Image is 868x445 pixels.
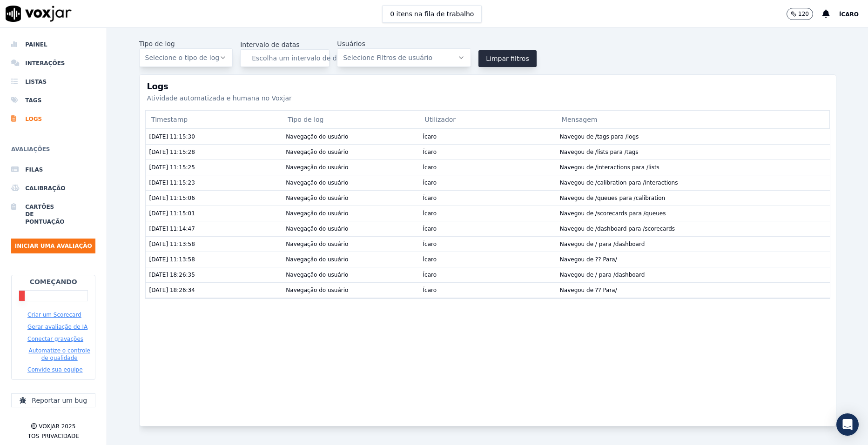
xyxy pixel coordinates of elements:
div: Tipo de log [282,110,419,129]
td: [DATE] 11:15:28 [145,144,282,159]
a: Logs [11,110,95,128]
div: Mensagem [556,110,830,129]
td: / [556,252,830,267]
button: Privacidade [41,432,79,440]
a: Filas [11,160,95,179]
td: Navegação do usuário [282,282,419,298]
td: Ícaro [419,221,556,236]
font: Filas [25,166,32,173]
font: Logs [25,115,32,123]
td: [DATE] 11:15:30 [145,129,282,144]
label: Intervalo de datas [240,40,330,49]
font: Navegou de / para /dashboard [560,241,645,247]
label: Usuários [337,39,471,48]
button: 120 [787,8,822,20]
td: Ícaro [419,236,556,252]
button: Iniciar uma avaliação [11,239,95,253]
font: Interações [25,60,32,67]
td: [DATE] 11:13:58 [145,236,282,252]
h6: Avaliações [11,144,95,160]
font: Navegou de /scorecards para /queues [560,210,666,217]
font: Navegou de /calibration para /interactions [560,179,678,186]
td: Ícaro [419,206,556,221]
td: Navegação do usuário [282,236,419,252]
font: Navegou de ?? Para [560,256,615,263]
button: Reportar um bug [11,393,95,407]
button: Convide sua equipe [27,366,83,373]
td: Navegação do usuário [282,175,419,190]
button: Criar um Scorecard [27,311,81,319]
a: Cartões de pontuação [11,198,95,231]
td: Ícaro [419,144,556,159]
td: [DATE] 11:15:06 [145,190,282,206]
a: Calibração [11,179,95,198]
td: Ícaro [419,252,556,267]
td: Navegação do usuário [282,206,419,221]
td: [DATE] 18:26:35 [145,267,282,282]
font: Tags [25,97,32,104]
td: Navegação do usuário [282,190,419,206]
td: [DATE] 11:15:01 [145,206,282,221]
font: Listas [25,78,32,86]
td: Ícaro [419,175,556,190]
font: Navegou de / para /dashboard [560,272,645,278]
font: Navegou de ?? Para [560,287,615,293]
td: [DATE] 11:13:58 [145,252,282,267]
a: Listas [11,73,95,91]
button: TOS [28,432,39,440]
span: Ícaro [839,11,859,18]
td: Ícaro [419,282,556,298]
td: [DATE] 11:14:47 [145,221,282,236]
button: Gerar avaliação de IA [27,323,87,331]
td: Navegação do usuário [282,252,419,267]
h2: Começando [30,277,77,286]
td: Navegação do usuário [282,159,419,175]
td: Ícaro [419,190,556,206]
p: 120 [798,10,809,18]
a: Painel [11,35,95,54]
td: Navegação do usuário [282,144,419,159]
td: Navegação do usuário [282,129,419,144]
font: Calibração [25,185,32,192]
span: Selecione Filtros de usuário [343,53,432,62]
font: Navegou de /dashboard para /scorecards [560,226,675,232]
font: Navegou de /interactions para /lists [560,164,659,171]
button: Automatize o controle de qualidade [27,347,91,362]
td: [DATE] 11:15:25 [145,159,282,175]
font: Painel [25,41,32,48]
td: Ícaro [419,159,556,175]
font: Navegou de /queues para /calibration [560,195,665,201]
font: Navegou de /tags para /logs [560,133,639,140]
button: 120 [787,8,813,20]
p: Voxjar 2025 [39,423,75,430]
div: Abra o Intercom Messenger [836,413,859,436]
button: Limpar filtros [478,50,537,67]
div: Timestamp [145,110,282,129]
button: 0 itens na fila de trabalho [382,5,482,23]
img: logotipo voxjar [6,6,72,22]
button: Ícaro [839,8,868,20]
td: Navegação do usuário [282,221,419,236]
font: Reportar um bug [32,396,87,405]
td: Navegação do usuário [282,267,419,282]
span: Selecione o tipo de log [145,53,220,62]
td: [DATE] 18:26:34 [145,282,282,298]
td: [DATE] 11:15:23 [145,175,282,190]
div: Utilizador [419,110,556,129]
h3: Logs [147,82,828,91]
button: Escolha um intervalo de datas [240,49,330,67]
label: Tipo de log [139,39,233,48]
p: Atividade automatizada e humana no Voxjar [147,93,828,103]
td: Ícaro [419,267,556,282]
a: Tags [11,91,95,110]
td: / [556,282,830,298]
font: Navegou de /lists para /tags [560,149,639,155]
button: Conectar gravações [27,335,83,343]
span: Escolha um intervalo de datas [252,53,350,63]
font: Cartões de pontuação [25,203,32,226]
a: Interações [11,54,95,73]
td: Ícaro [419,129,556,144]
